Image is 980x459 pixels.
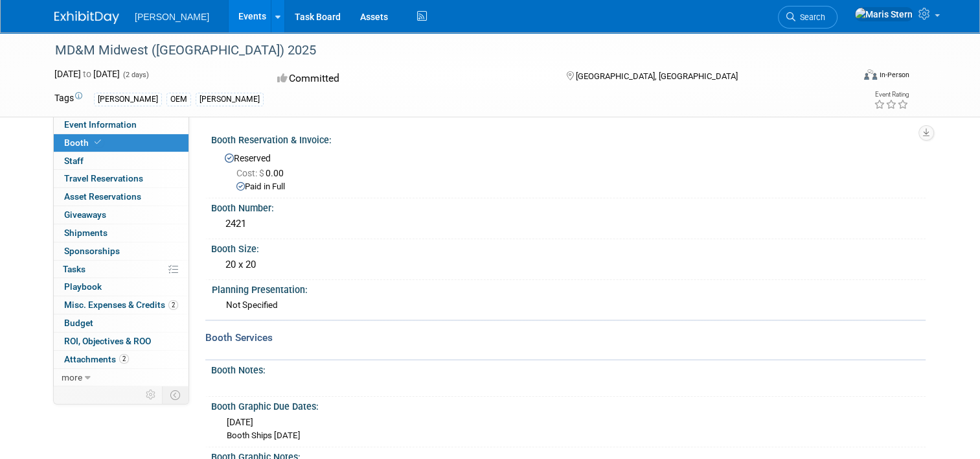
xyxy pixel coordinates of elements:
[64,137,104,148] span: Booth
[54,278,188,296] a: Playbook
[54,69,120,79] span: [DATE] [DATE]
[54,152,188,170] a: Staff
[54,351,188,368] a: Attachments2
[54,369,188,386] a: more
[211,198,926,215] div: Booth Number:
[64,300,178,310] span: Misc. Expenses & Credits
[236,181,916,193] div: Paid in Full
[205,331,926,345] div: Booth Services
[778,6,838,29] a: Search
[211,360,926,377] div: Booth Notes:
[864,69,877,80] img: Format-Inperson.png
[54,261,188,278] a: Tasks
[64,191,141,202] span: Asset Reservations
[196,93,264,106] div: [PERSON_NAME]
[135,12,209,22] span: [PERSON_NAME]
[51,39,837,62] div: MD&M Midwest ([GEOGRAPHIC_DATA]) 2025
[166,93,191,106] div: OEM
[221,148,916,193] div: Reserved
[81,69,93,79] span: to
[211,397,926,413] div: Booth Graphic Due Dates:
[168,300,178,310] span: 2
[163,386,189,403] td: Toggle Event Tabs
[221,255,916,275] div: 20 x 20
[576,71,738,81] span: [GEOGRAPHIC_DATA], [GEOGRAPHIC_DATA]
[54,170,188,187] a: Travel Reservations
[236,168,266,178] span: Cost: $
[64,281,102,292] span: Playbook
[54,116,188,134] a: Event Information
[795,12,825,22] span: Search
[211,239,926,255] div: Booth Size:
[211,130,926,147] div: Booth Reservation & Invoice:
[227,430,916,442] div: Booth Ships [DATE]
[64,209,106,220] span: Giveaways
[783,67,909,87] div: Event Format
[54,242,188,260] a: Sponsorships
[64,354,129,364] span: Attachments
[62,372,82,383] span: more
[64,246,120,256] span: Sponsorships
[879,70,909,80] div: In-Person
[140,386,163,403] td: Personalize Event Tab Strip
[63,264,85,274] span: Tasks
[64,336,151,346] span: ROI, Objectives & ROO
[226,299,915,311] div: Not Specified
[94,93,162,106] div: [PERSON_NAME]
[54,224,188,242] a: Shipments
[64,119,137,130] span: Event Information
[122,71,149,79] span: (2 days)
[221,214,916,234] div: 2421
[64,173,143,183] span: Travel Reservations
[212,280,920,296] div: Planning Presentation:
[54,188,188,206] a: Asset Reservations
[64,228,108,238] span: Shipments
[874,91,909,98] div: Event Rating
[54,91,82,106] td: Tags
[54,333,188,350] a: ROI, Objectives & ROO
[54,296,188,314] a: Misc. Expenses & Credits2
[95,139,101,146] i: Booth reservation complete
[273,67,545,90] div: Committed
[54,134,188,152] a: Booth
[54,206,188,224] a: Giveaways
[854,7,913,21] img: Maris Stern
[236,168,289,178] span: 0.00
[64,156,84,166] span: Staff
[227,417,253,427] span: [DATE]
[64,318,93,328] span: Budget
[54,314,188,332] a: Budget
[54,11,119,24] img: ExhibitDay
[119,354,129,364] span: 2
